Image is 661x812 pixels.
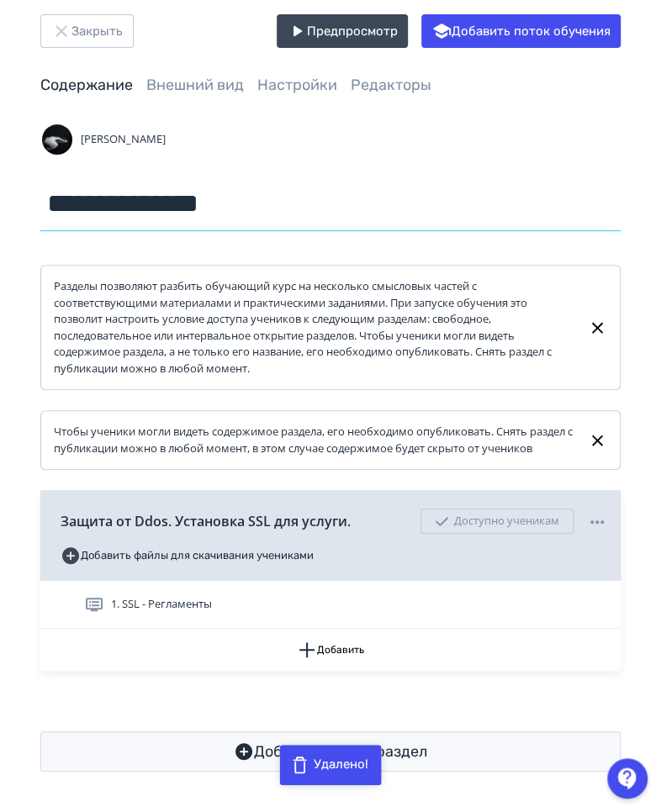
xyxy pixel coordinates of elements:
button: Закрыть [40,14,134,48]
div: Доступно ученикам [420,509,574,534]
img: Avatar [40,123,74,156]
a: Настройки [257,76,337,94]
div: Удалено! [314,757,368,773]
button: Добавить поток обучения [421,14,621,48]
a: Внешний вид [146,76,244,94]
div: 1. SSL - Регламенты [40,581,621,629]
button: Добавить файлы для скачивания учениками [61,542,314,569]
span: [PERSON_NAME] [81,131,166,148]
button: Предпросмотр [277,14,408,48]
a: Содержание [40,76,133,94]
a: Редакторы [351,76,431,94]
div: Разделы позволяют разбить обучающий курс на несколько смысловых частей с соответствующими материа... [54,278,574,377]
button: Добавить [40,629,621,671]
button: Добавить новый раздел [40,731,621,772]
div: Чтобы ученики могли видеть содержимое раздела, его необходимо опубликовать. Снять раздел с публик... [54,424,574,456]
span: 1. SSL - Регламенты [111,596,212,613]
span: Защита от Ddos. Установка SSL для услуги. [61,511,351,531]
